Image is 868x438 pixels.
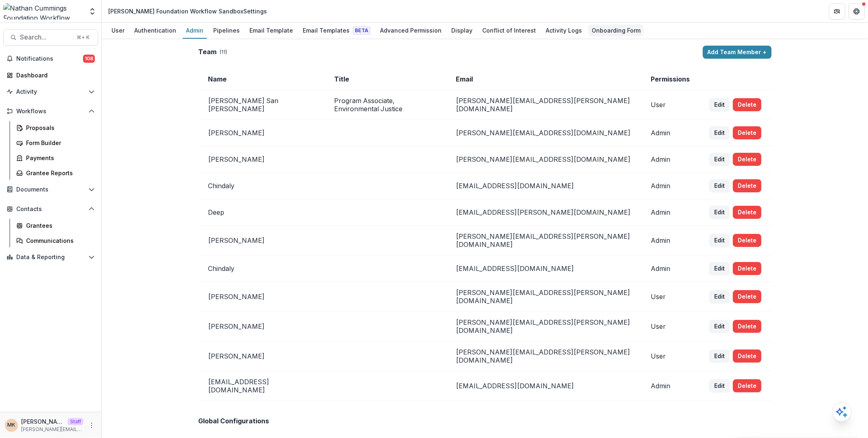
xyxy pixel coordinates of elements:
button: Edit [709,126,730,139]
button: Delete [733,320,761,333]
td: [PERSON_NAME] [199,312,325,341]
a: Activity Logs [542,23,585,39]
td: [EMAIL_ADDRESS][DOMAIN_NAME] [446,371,641,401]
button: Partners [829,3,845,20]
td: User [641,282,700,312]
div: Pipelines [210,24,243,36]
td: [PERSON_NAME][EMAIL_ADDRESS][PERSON_NAME][DOMAIN_NAME] [446,226,641,255]
a: Dashboard [3,68,98,82]
td: Program Associate, Environmental Justice [324,90,446,120]
a: Email Template [246,23,296,39]
div: Communications [26,236,92,245]
div: Email Templates [300,24,374,36]
button: Notifications108 [3,52,98,65]
div: [PERSON_NAME] Foundation Workflow Sandbox Settings [108,7,267,15]
div: Grantees [26,221,92,230]
a: Conflict of Interest [479,23,539,39]
td: Admin [641,255,700,282]
a: Email Templates Beta [300,23,374,39]
td: Permissions [641,68,700,90]
td: [PERSON_NAME][EMAIL_ADDRESS][DOMAIN_NAME] [446,146,641,173]
td: Admin [641,226,700,255]
td: User [641,312,700,341]
td: Title [324,68,446,90]
td: [PERSON_NAME] [199,282,325,312]
span: Documents [16,186,85,193]
a: Form Builder [13,136,98,150]
h2: Global Configurations [199,417,269,425]
button: Open Activity [3,85,98,98]
a: Grantees [13,219,98,232]
td: [PERSON_NAME][EMAIL_ADDRESS][DOMAIN_NAME] [446,120,641,146]
button: Edit [709,320,730,333]
div: Proposals [26,123,92,132]
div: Form Builder [26,139,92,147]
a: Payments [13,151,98,165]
div: Display [448,24,476,36]
button: Edit [709,379,730,392]
a: Admin [183,23,207,39]
button: Delete [733,379,761,392]
td: Chindaly [199,255,325,282]
div: Activity Logs [542,24,585,36]
a: Advanced Permission [377,23,445,39]
a: Proposals [13,121,98,134]
button: Edit [709,153,730,166]
button: Delete [733,234,761,247]
td: [PERSON_NAME][EMAIL_ADDRESS][PERSON_NAME][DOMAIN_NAME] [446,312,641,341]
td: [PERSON_NAME][EMAIL_ADDRESS][PERSON_NAME][DOMAIN_NAME] [446,341,641,371]
button: Edit [709,179,730,192]
td: [PERSON_NAME] [199,226,325,255]
p: Staff [68,418,83,425]
p: [PERSON_NAME][EMAIL_ADDRESS][DOMAIN_NAME] [21,426,83,433]
span: Notifications [16,55,83,62]
p: ( 11 ) [220,48,227,56]
button: Edit [709,234,730,247]
td: Deep [199,199,325,226]
span: Data & Reporting [16,254,85,261]
button: More [87,420,96,430]
td: Admin [641,173,700,199]
div: Dashboard [16,71,92,79]
div: Onboarding Form [588,24,644,36]
span: Beta [353,26,370,35]
button: Delete [733,290,761,303]
td: Name [199,68,325,90]
button: Edit [709,98,730,111]
button: Get Help [848,3,865,20]
p: [PERSON_NAME] [21,417,64,426]
td: [EMAIL_ADDRESS][PERSON_NAME][DOMAIN_NAME] [446,199,641,226]
button: Open entity switcher [87,3,98,20]
button: Edit [709,206,730,219]
div: User [108,24,128,36]
button: Search... [3,29,98,46]
button: Open Documents [3,183,98,196]
button: Edit [709,262,730,275]
h2: Team [199,48,217,56]
button: Open AI Assistant [832,402,852,422]
td: [PERSON_NAME] San [PERSON_NAME] [199,90,325,120]
button: Delete [733,262,761,275]
div: Maya Kuppermann [8,423,15,428]
div: Admin [183,24,207,36]
a: Communications [13,234,98,247]
button: Open Data & Reporting [3,251,98,264]
button: Delete [733,350,761,363]
div: ⌘ + K [75,33,91,42]
span: Search... [20,33,72,41]
td: [EMAIL_ADDRESS][DOMAIN_NAME] [446,173,641,199]
img: Nathan Cummings Foundation Workflow Sandbox logo [3,3,83,20]
button: Delete [733,179,761,192]
span: Activity [16,88,85,95]
a: User [108,23,128,39]
td: Admin [641,199,700,226]
span: Contacts [16,206,85,213]
td: User [641,90,700,120]
div: Conflict of Interest [479,24,539,36]
span: Workflows [16,108,85,115]
button: Delete [733,153,761,166]
div: Advanced Permission [377,24,445,36]
span: 108 [83,55,95,63]
button: Open Workflows [3,105,98,118]
td: [EMAIL_ADDRESS][DOMAIN_NAME] [199,371,325,401]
